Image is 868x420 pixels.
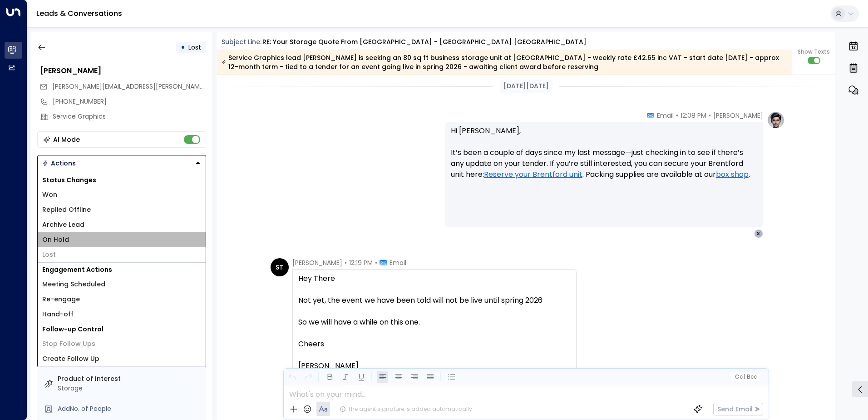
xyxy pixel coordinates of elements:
[754,229,763,238] div: S
[42,354,99,364] span: Create Follow Up
[298,317,420,328] span: So we will have a while on this one.
[484,169,582,180] a: Reserve your Brentford unit
[222,37,261,46] span: Subject Line:
[798,48,830,56] span: Show Texts
[767,111,785,129] img: profile-logo.png
[349,258,373,267] span: 12:19 PM
[53,97,206,106] div: [PHONE_NUMBER]
[657,111,674,120] span: Email
[744,374,745,380] span: |
[52,82,206,91] span: sean.terrett@servicegraphics.co.uk
[42,295,80,304] span: Re-engage
[188,43,201,52] span: Lost
[340,405,472,413] div: The agent signature is added automatically
[36,8,122,19] a: Leads & Conversations
[53,112,206,121] div: Service Graphics
[709,111,711,120] span: •
[271,258,289,276] div: ST
[38,173,206,187] h1: Status Changes
[42,159,76,167] div: Actions
[302,371,314,383] button: Redo
[286,371,298,383] button: Undo
[42,205,91,215] span: Replied Offline
[345,258,347,267] span: •
[42,235,69,245] span: On Hold
[42,220,84,230] span: Archive Lead
[731,373,760,381] button: Cc|Bcc
[222,53,787,71] div: Service Graphics lead [PERSON_NAME] is seeking an 80 sq ft business storage unit at [GEOGRAPHIC_D...
[38,263,206,277] h1: Engagement Actions
[298,360,359,371] span: [PERSON_NAME]
[52,82,257,91] span: [PERSON_NAME][EMAIL_ADDRESS][PERSON_NAME][DOMAIN_NAME]
[500,80,552,93] div: [DATE][DATE]
[40,65,206,76] div: [PERSON_NAME]
[713,111,763,120] span: [PERSON_NAME]
[298,295,542,306] span: Not yet, the event we have been told will not be live until spring 2026
[58,404,202,414] div: AddNo. of People
[37,155,206,171] button: Actions
[716,169,749,180] a: box shop
[735,374,756,380] span: Cc Bcc
[38,322,206,336] h1: Follow-up Control
[37,155,206,171] div: Button group with a nested menu
[681,111,706,120] span: 12:08 PM
[676,111,678,120] span: •
[298,273,335,284] span: Hey There
[390,258,406,267] span: Email
[375,258,377,267] span: •
[262,37,587,47] div: RE: Your storage quote from [GEOGRAPHIC_DATA] - [GEOGRAPHIC_DATA] [GEOGRAPHIC_DATA]
[181,39,185,55] div: •
[42,190,57,200] span: Won
[451,125,758,191] p: Hi [PERSON_NAME], It’s been a couple of days since my last message—just checking in to see if the...
[42,310,74,319] span: Hand-off
[58,374,202,384] label: Product of Interest
[58,384,202,393] div: Storage
[298,339,324,350] span: Cheers
[292,258,342,267] span: [PERSON_NAME]
[53,135,80,144] div: AI Mode
[42,250,56,260] span: Lost
[42,339,95,349] span: Stop Follow Ups
[42,280,105,289] span: Meeting Scheduled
